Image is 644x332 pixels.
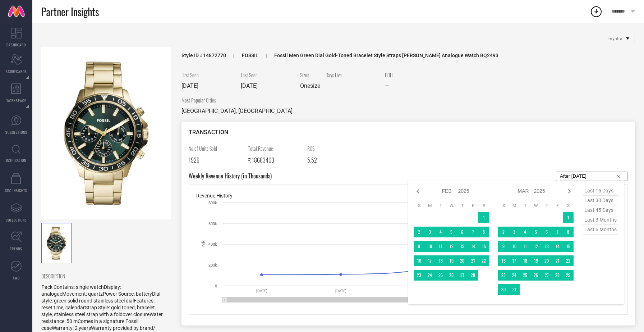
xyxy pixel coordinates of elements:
span: First Seen [181,71,235,79]
td: Sat Mar 01 2025 [563,212,574,223]
td: Tue Feb 11 2025 [435,241,446,252]
span: Onesize [300,82,320,89]
span: last 15 days [583,186,618,196]
td: Fri Mar 28 2025 [552,270,563,281]
span: CDC INSIGHTS [5,188,27,193]
th: Monday [424,203,435,209]
td: Fri Feb 21 2025 [468,255,478,266]
span: 1929 [189,156,199,164]
td: Fri Mar 14 2025 [552,241,563,252]
td: Sun Mar 02 2025 [498,227,509,237]
span: Revenue History [196,193,233,199]
span: TRENDS [10,246,22,251]
div: Open download list [590,5,603,18]
th: Saturday [478,203,489,209]
text: INR [201,240,206,247]
span: SUGGESTIONS [5,129,27,135]
div: Next month [565,187,574,196]
td: Mon Feb 03 2025 [424,227,435,237]
text: 200k [208,263,217,268]
th: Friday [468,203,478,209]
td: Sat Feb 08 2025 [478,227,489,237]
td: Sun Mar 16 2025 [498,255,509,266]
td: Wed Mar 19 2025 [530,255,541,266]
span: Most Popular Cities [181,96,293,104]
td: Fri Feb 07 2025 [468,227,478,237]
th: Wednesday [446,203,457,209]
td: Fri Feb 14 2025 [468,241,478,252]
span: ₹ 18683400 [248,156,274,164]
th: Saturday [563,203,574,209]
text: 0 [215,284,217,288]
span: Weekly Revenue History (in Thousands) [189,172,272,181]
td: Mon Feb 10 2025 [424,241,435,252]
td: Sun Mar 23 2025 [498,270,509,281]
td: Mon Mar 03 2025 [509,227,520,237]
th: Monday [509,203,520,209]
span: — [385,82,389,89]
span: [DATE] [241,82,258,89]
td: Sun Feb 23 2025 [414,270,424,281]
span: WORKSPACE [6,98,26,103]
td: Thu Feb 06 2025 [457,227,468,237]
th: Tuesday [520,203,530,209]
td: Thu Mar 20 2025 [541,255,552,266]
td: Fri Mar 07 2025 [552,227,563,237]
span: DASHBOARD [6,42,26,47]
td: Tue Feb 18 2025 [435,255,446,266]
span: Partner Insights [41,4,99,19]
text: [DATE] [335,289,346,293]
td: Wed Feb 05 2025 [446,227,457,237]
td: Sat Feb 01 2025 [478,212,489,223]
td: Fri Feb 28 2025 [468,270,478,281]
td: Tue Mar 18 2025 [520,255,530,266]
td: Mon Mar 10 2025 [509,241,520,252]
th: Sunday [414,203,424,209]
td: Sun Mar 09 2025 [498,241,509,252]
span: Last Seen [241,71,295,79]
th: Wednesday [530,203,541,209]
th: Tuesday [435,203,446,209]
span: DOH [385,71,439,79]
td: Tue Mar 04 2025 [520,227,530,237]
td: Tue Feb 04 2025 [435,227,446,237]
td: Thu Mar 06 2025 [541,227,552,237]
td: Sun Mar 30 2025 [498,284,509,295]
td: Fri Mar 21 2025 [552,255,563,266]
span: Days Live [326,71,379,79]
td: Thu Feb 27 2025 [457,270,468,281]
td: Wed Feb 19 2025 [446,255,457,266]
td: Sat Mar 15 2025 [563,241,574,252]
td: Tue Feb 25 2025 [435,270,446,281]
td: Thu Feb 13 2025 [457,241,468,252]
td: Thu Mar 27 2025 [541,270,552,281]
div: TRANSACTION [189,129,628,136]
span: ROS [307,145,361,152]
span: Fossil Men Green Dial Gold-Toned Bracelet Style Straps [PERSON_NAME] Analogue Watch BQ2493 [258,53,498,58]
td: Sun Feb 02 2025 [414,227,424,237]
text: [DATE] [256,289,267,293]
span: last 6 months [583,225,618,235]
span: No of Units Sold [189,145,243,152]
span: SCORECARDS [6,69,27,74]
td: Sun Feb 09 2025 [414,241,424,252]
td: Sat Mar 08 2025 [563,227,574,237]
td: Thu Feb 20 2025 [457,255,468,266]
td: Wed Feb 12 2025 [446,241,457,252]
span: myntra [608,36,622,41]
td: Wed Mar 12 2025 [530,241,541,252]
td: Sun Feb 16 2025 [414,255,424,266]
text: 600k [208,222,217,226]
span: [GEOGRAPHIC_DATA], [GEOGRAPHIC_DATA] [181,108,293,114]
div: Previous month [414,187,422,196]
th: Friday [552,203,563,209]
span: Total Revenue [248,145,302,152]
span: FWD [13,275,20,281]
td: Mon Mar 24 2025 [509,270,520,281]
span: INSPIRATION [6,158,26,163]
span: Style ID # 14872770 [181,53,226,58]
td: Wed Mar 05 2025 [530,227,541,237]
span: [DATE] [181,82,198,89]
td: Tue Mar 25 2025 [520,270,530,281]
span: Sizes [300,71,320,79]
